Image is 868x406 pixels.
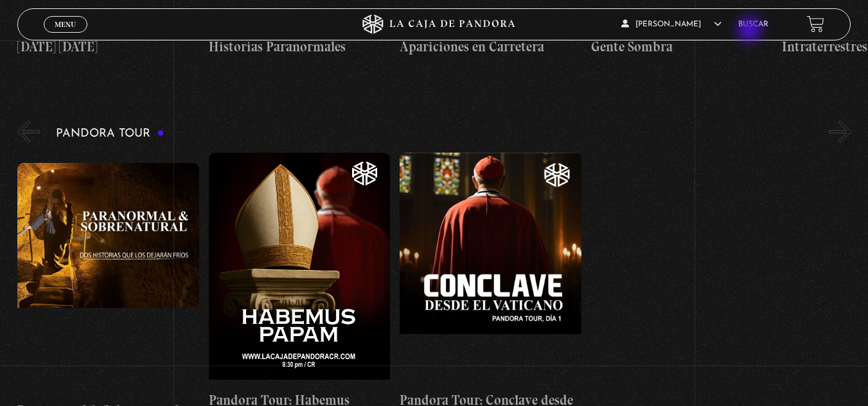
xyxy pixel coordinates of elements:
a: Buscar [738,21,768,28]
span: [PERSON_NAME] [621,21,722,28]
span: Menu [55,21,76,28]
button: Previous [17,121,40,143]
h4: Apariciones en Carretera [400,37,581,57]
h4: [DATE] [DATE] [17,37,199,57]
a: View your shopping cart [807,15,824,33]
button: Next [829,121,851,143]
h4: Gente Sombra [591,37,773,57]
span: Cerrar [50,31,80,40]
h3: Pandora Tour [56,128,164,140]
h4: Historias Paranormales [209,37,391,57]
